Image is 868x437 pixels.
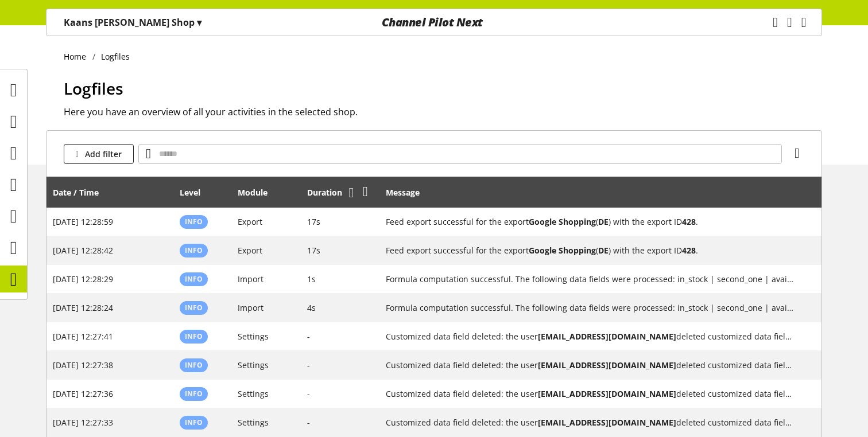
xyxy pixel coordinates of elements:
[238,417,269,428] span: Settings
[53,417,113,428] span: [DATE] 12:27:33
[185,245,203,255] span: Info
[238,388,269,399] span: Settings
[53,388,113,399] span: [DATE] 12:27:36
[185,389,203,399] span: Info
[598,245,609,256] b: DE
[180,186,212,198] div: Level
[538,417,676,428] b: [EMAIL_ADDRESS][DOMAIN_NAME]
[53,216,113,227] span: [DATE] 12:28:59
[53,245,113,256] span: [DATE] 12:28:42
[64,15,201,29] p: Kaans [PERSON_NAME] Shop
[386,330,795,342] h2: Customized data field deleted: the user kaan.goekdemir@channelpilot.com deleted customized data f...
[185,331,203,341] span: Info
[46,9,822,36] nav: main navigation
[64,144,134,164] button: Add filter
[529,216,596,227] b: Google Shopping
[238,331,269,342] span: Settings
[386,244,795,256] h2: Feed export successful for the export Google Shopping (DE) with the export ID 428.
[64,77,123,99] span: Logfiles
[185,217,203,227] span: Info
[238,216,262,227] span: Export
[386,181,816,204] div: Message
[307,186,354,198] div: Duration
[238,245,262,256] span: Export
[238,186,279,198] div: Module
[185,274,203,284] span: Info
[85,148,122,160] span: Add filter
[386,416,795,428] h2: Customized data field deleted: the user kaan.goekdemir@channelpilot.com deleted customized data f...
[386,302,795,314] h2: Formula computation successful. The following data fields were processed: in_stock | second_one |...
[538,360,676,370] b: [EMAIL_ADDRESS][DOMAIN_NAME]
[682,216,696,227] b: 428
[386,216,795,228] h2: Feed export successful for the export Google Shopping (DE) with the export ID 428.
[307,302,316,313] span: 4s
[307,216,320,227] span: 17s
[386,388,795,400] h2: Customized data field deleted: the user kaan.goekdemir@channelpilot.com deleted customized data f...
[386,359,795,371] h2: Customized data field deleted: the user kaan.goekdemir@channelpilot.com deleted customized data f...
[53,331,113,342] span: [DATE] 12:27:41
[538,331,676,342] b: [EMAIL_ADDRESS][DOMAIN_NAME]
[185,303,203,313] span: Info
[185,418,203,427] span: Info
[598,216,609,227] b: DE
[53,186,110,198] div: Date / Time
[64,105,822,119] h2: Here you have an overview of all your activities in the selected shop.
[238,274,263,284] span: Import
[185,360,203,370] span: Info
[307,245,320,256] span: 17s
[197,16,201,29] span: ▾
[238,360,269,370] span: Settings
[386,273,795,285] h2: Formula computation successful. The following data fields were processed: in_stock | second_one |...
[53,274,113,284] span: [DATE] 12:28:29
[53,360,113,370] span: [DATE] 12:27:38
[64,50,92,63] a: Home
[538,388,676,399] b: [EMAIL_ADDRESS][DOMAIN_NAME]
[682,245,696,256] b: 428
[53,302,113,313] span: [DATE] 12:28:24
[529,245,596,256] b: Google Shopping
[238,302,263,313] span: Import
[307,274,316,284] span: 1s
